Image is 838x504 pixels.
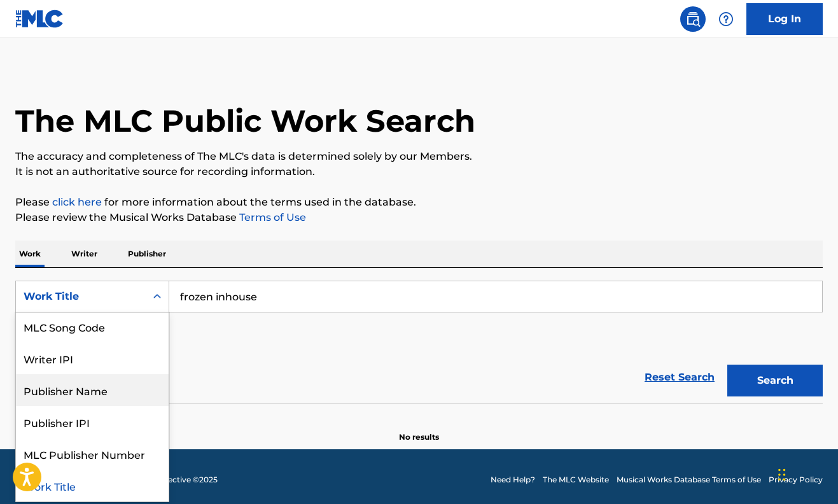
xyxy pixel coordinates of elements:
p: The accuracy and completeness of The MLC's data is determined solely by our Members. [15,149,823,164]
p: Work [15,241,45,267]
div: Help [713,6,739,32]
div: Publisher Name [16,374,169,406]
a: Need Help? [491,474,535,486]
a: Terms of Use [237,211,306,223]
div: Work Title [24,289,138,304]
p: Writer [67,241,101,267]
img: help [718,11,734,27]
a: The MLC Website [543,474,609,486]
a: Privacy Policy [769,474,823,486]
div: MLC Song Code [16,311,169,342]
p: Publisher [124,241,170,267]
div: Drag [778,456,786,494]
p: Please for more information about the terms used in the database. [15,195,823,210]
div: Writer IPI [16,342,169,374]
h1: The MLC Public Work Search [15,102,475,140]
img: MLC Logo [15,10,64,28]
div: Publisher IPI [16,406,169,438]
div: Work Title [16,470,169,501]
a: Log In [746,3,823,35]
a: Reset Search [638,363,721,391]
iframe: Chat Widget [774,443,838,504]
p: No results [399,416,439,443]
a: click here [52,196,102,208]
img: search [685,11,701,27]
form: Search Form [15,281,823,403]
button: Search [727,365,823,396]
a: Public Search [680,6,706,32]
p: Please review the Musical Works Database [15,210,823,225]
a: Musical Works Database Terms of Use [617,474,761,486]
p: It is not an authoritative source for recording information. [15,164,823,179]
div: MLC Publisher Number [16,438,169,470]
